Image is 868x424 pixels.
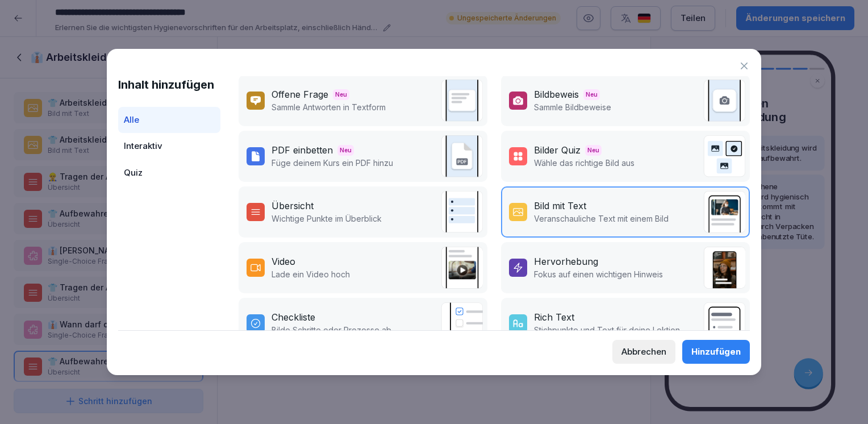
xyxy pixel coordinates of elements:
[272,268,350,280] p: Lade ein Video hoch
[612,340,675,364] button: Abbrechen
[534,157,635,169] p: Wähle das richtige Bild aus
[703,135,745,177] img: image_quiz.svg
[441,80,483,122] img: text_response.svg
[272,88,328,101] div: Offene Frage
[621,346,666,358] div: Abbrechen
[703,80,745,122] img: image_upload.svg
[534,324,680,336] p: Stichpunkte und Text für deine Lektion
[691,346,741,358] div: Hinzufügen
[534,310,574,324] div: Rich Text
[534,199,586,213] div: Bild mit Text
[534,255,598,268] div: Hervorhebung
[272,199,314,213] div: Übersicht
[534,101,611,113] p: Sammle Bildbeweise
[118,76,220,93] h1: Inhalt hinzufügen
[534,143,581,157] div: Bilder Quiz
[333,89,349,100] span: Neu
[441,191,483,233] img: overview.svg
[272,310,315,324] div: Checkliste
[272,324,391,336] p: Bilde Schritte oder Prozesse ab
[534,88,579,101] div: Bildbeweis
[272,101,386,113] p: Sammle Antworten in Textform
[441,302,483,344] img: checklist.svg
[441,135,483,177] img: pdf_embed.svg
[703,302,745,344] img: richtext.svg
[272,255,295,268] div: Video
[118,133,220,160] div: Interaktiv
[703,247,745,289] img: callout.png
[703,191,745,233] img: text_image.png
[118,107,220,134] div: Alle
[534,213,669,225] p: Veranschauliche Text mit einem Bild
[272,157,393,169] p: Füge deinem Kurs ein PDF hinzu
[585,145,602,156] span: Neu
[682,340,750,364] button: Hinzufügen
[272,143,333,157] div: PDF einbetten
[441,247,483,289] img: video.png
[337,145,354,156] span: Neu
[118,160,220,186] div: Quiz
[272,213,382,225] p: Wichtige Punkte im Überblick
[534,268,663,280] p: Fokus auf einen wichtigen Hinweis
[583,89,600,100] span: Neu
